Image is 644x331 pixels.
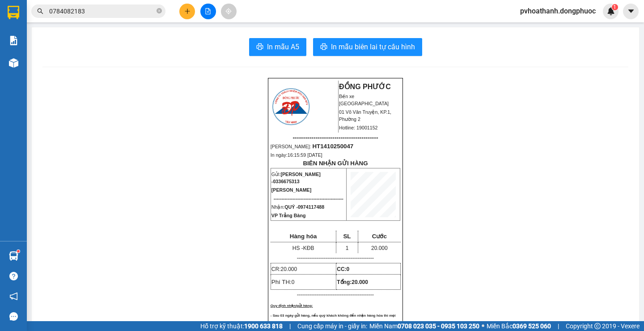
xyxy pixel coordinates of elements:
strong: CC: [337,266,349,272]
span: pvhoathanh.dongphuoc [513,5,603,17]
button: file-add [200,4,216,19]
p: ------------------------------------------- [271,254,400,262]
span: Nhận: [271,204,324,210]
span: Hàng hóa [290,233,317,240]
span: Bến xe [GEOGRAPHIC_DATA] [339,94,389,106]
sup: 1 [612,4,618,10]
img: warehouse-icon [9,251,18,261]
span: 1 [613,4,616,10]
button: caret-down [623,4,639,19]
strong: BIÊN NHẬN GỬI HÀNG [303,160,368,167]
img: icon-new-feature [607,7,615,15]
span: aim [225,8,232,14]
span: ⚪️ [482,324,484,328]
span: [PERSON_NAME] - [271,172,321,184]
span: 1 [346,245,349,251]
span: CR: [271,266,297,272]
span: Cung cấp máy in - giấy in: [297,321,367,331]
span: Tổng: [337,279,368,285]
span: copyright [594,323,601,329]
span: 0 [292,279,295,285]
span: 01 Võ Văn Truyện, KP.1, Phường 2 [339,109,391,122]
span: Phí TH: [271,279,295,285]
sup: 1 [17,250,20,253]
span: 16:15:59 [DATE] [288,152,322,158]
img: logo-vxr [8,6,19,19]
span: | [289,321,291,331]
span: 0974117488 [298,204,324,210]
span: question-circle [9,272,18,280]
span: SL [343,233,351,240]
span: Miền Nam [369,321,479,331]
span: In mẫu biên lai tự cấu hình [331,41,415,52]
span: plus [184,8,191,14]
span: file-add [205,8,211,14]
span: KĐB [303,245,314,251]
span: In mẫu A5 [267,41,299,52]
span: 20.000 [280,266,297,272]
span: Gửi: [271,172,321,184]
span: - Sau 03 ngày gửi hàng, nếu quý khách không đến nhận hàng hóa thì mọi khiếu nại công ty sẽ không ... [271,314,396,327]
span: 20.000 [352,279,368,285]
span: caret-down [627,7,635,15]
span: -------------------------------------------- [274,196,343,201]
button: printerIn mẫu biên lai tự cấu hình [313,38,422,56]
span: Cước [372,233,387,240]
span: In ngày: [271,152,322,158]
span: 0336675313 [273,179,299,184]
strong: ĐỒNG PHƯỚC [339,83,391,90]
span: notification [9,292,18,301]
strong: 1900 633 818 [244,322,283,330]
strong: 0708 023 035 - 0935 103 250 [398,322,479,330]
span: Miền Bắc [487,321,551,331]
strong: 0369 525 060 [513,322,551,330]
span: close-circle [157,8,162,13]
button: plus [179,4,195,19]
span: printer [320,43,327,52]
span: HS - [292,245,314,251]
span: 20.000 [371,245,388,251]
button: printerIn mẫu A5 [249,38,306,56]
span: printer [256,43,263,52]
span: Hỗ trợ kỹ thuật: [200,321,283,331]
img: warehouse-icon [9,58,18,68]
span: VP Trảng Bàng [271,213,306,218]
span: Quy định nhận/gửi hàng: [271,304,313,308]
input: Tìm tên, số ĐT hoặc mã đơn [49,6,155,16]
span: QUÝ - [284,204,324,210]
span: message [9,312,18,321]
span: search [37,8,43,14]
span: ----------------------------------------- [292,134,378,141]
span: [PERSON_NAME]: [271,144,353,149]
span: Hotline: 19001152 [339,125,378,130]
span: | [558,321,559,331]
span: HT1410250047 [312,143,353,150]
img: solution-icon [9,36,18,45]
span: close-circle [157,7,162,16]
p: ------------------------------------------- [271,291,400,298]
span: [PERSON_NAME] [271,187,311,193]
span: 0 [347,266,350,272]
img: logo [271,87,311,126]
button: aim [221,4,237,19]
